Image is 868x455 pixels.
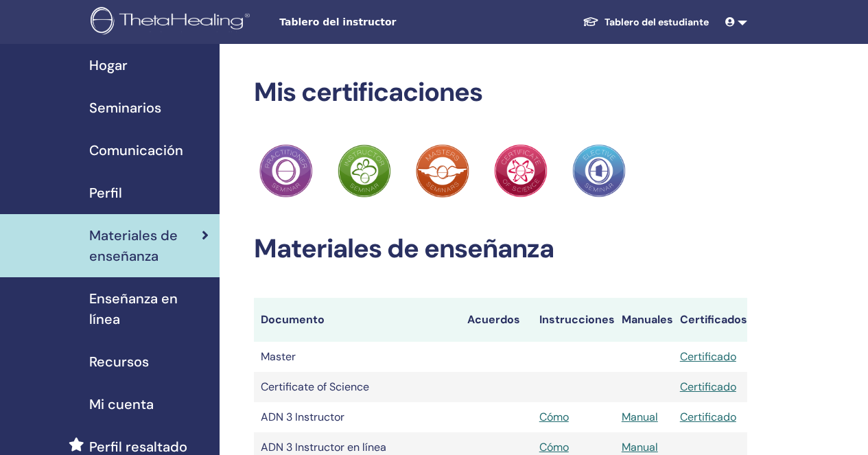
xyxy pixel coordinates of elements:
span: Seminarios [89,97,161,118]
img: Practitioner [494,144,548,198]
img: Practitioner [259,144,313,198]
span: Mi cuenta [89,394,154,415]
span: Hogar [89,55,128,75]
a: Certificado [680,410,736,424]
a: Manual [622,440,658,454]
td: Certificate of Science [254,372,460,402]
a: Certificado [680,380,736,394]
span: Enseñanza en línea [89,288,209,329]
span: Materiales de enseñanza [89,225,202,266]
img: Practitioner [416,144,469,198]
img: graduation-cap-white.svg [583,16,599,27]
th: Acuerdos [460,298,532,342]
span: Comunicación [89,140,183,161]
th: Manuales [615,298,673,342]
a: Cómo [539,410,569,424]
a: Manual [622,410,658,424]
th: Documento [254,298,460,342]
h2: Mis certificaciones [254,77,747,108]
a: Certificado [680,349,736,364]
a: Cómo [539,440,569,454]
span: Recursos [89,351,149,372]
span: Perfil [89,183,122,203]
th: Instrucciones [532,298,615,342]
th: Certificados [673,298,747,342]
img: Practitioner [338,144,391,198]
img: logo.png [91,7,255,38]
a: Tablero del estudiante [572,10,720,35]
td: ADN 3 Instructor [254,402,460,432]
td: Master [254,342,460,372]
h2: Materiales de enseñanza [254,233,747,265]
span: Tablero del instructor [279,15,485,30]
img: Practitioner [572,144,626,198]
